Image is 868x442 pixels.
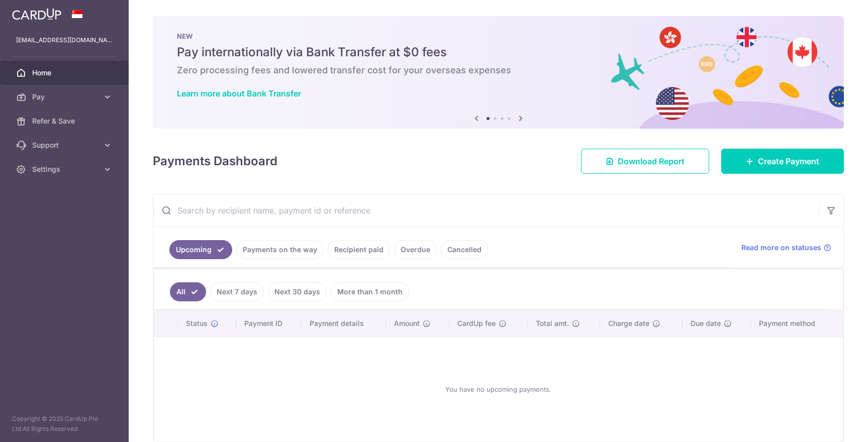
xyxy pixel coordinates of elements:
[394,240,437,259] a: Overdue
[153,194,819,227] input: Search by recipient name, payment id or reference
[268,282,327,301] a: Next 30 days
[394,318,420,328] span: Amount
[236,310,302,337] th: Payment ID
[177,64,820,76] h6: Zero processing fees and lowered transfer cost for your overseas expenses
[186,318,208,328] span: Status
[32,140,99,150] span: Support
[32,116,99,126] span: Refer & Save
[758,155,819,167] span: Create Payment
[177,32,820,40] p: NEW
[153,152,277,170] h4: Payments Dashboard
[741,243,831,253] a: Read more on statuses
[441,240,488,259] a: Cancelled
[331,282,409,301] a: More than 1 month
[581,149,709,174] a: Download Report
[618,155,685,167] span: Download Report
[608,318,649,328] span: Charge date
[177,88,301,98] a: Learn more about Bank Transfer
[741,243,821,253] span: Read more on statuses
[536,318,569,328] span: Total amt.
[457,318,496,328] span: CardUp fee
[302,310,386,337] th: Payment details
[32,92,99,102] span: Pay
[153,16,844,129] img: Bank transfer banner
[32,164,99,174] span: Settings
[169,240,232,259] a: Upcoming
[170,282,206,301] a: All
[16,35,113,45] p: [EMAIL_ADDRESS][DOMAIN_NAME]
[12,8,61,20] img: CardUp
[721,149,844,174] a: Create Payment
[166,345,831,433] div: You have no upcoming payments.
[32,68,99,78] span: Home
[236,240,324,259] a: Payments on the way
[691,318,721,328] span: Due date
[328,240,390,259] a: Recipient paid
[751,310,843,337] th: Payment method
[210,282,264,301] a: Next 7 days
[177,44,820,60] h5: Pay internationally via Bank Transfer at $0 fees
